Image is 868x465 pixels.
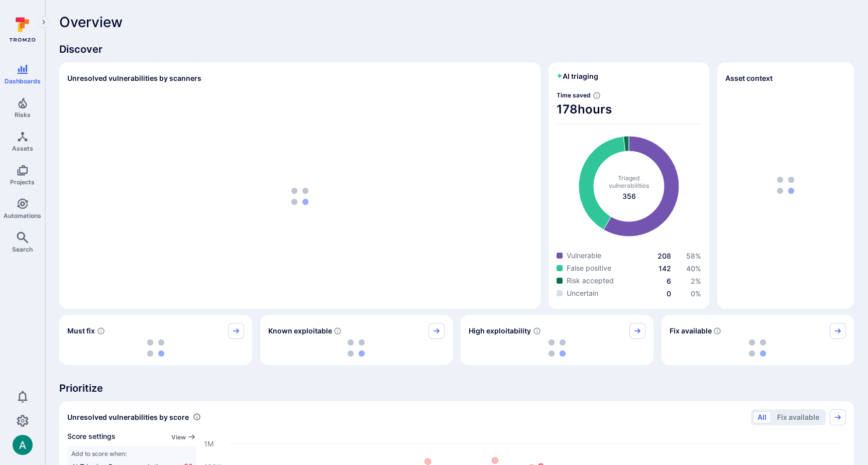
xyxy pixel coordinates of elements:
[667,289,671,298] a: 0
[268,339,445,357] div: loading spinner
[667,277,671,285] a: 6
[609,174,649,189] span: Triaged vulnerabilities
[686,264,701,273] span: 40 %
[59,14,123,30] span: Overview
[567,263,611,273] span: False positive
[67,73,201,83] h2: Unresolved vulnerabilities by scanners
[334,327,342,335] svg: Confirmed exploitable by KEV
[662,315,854,365] div: Fix available
[13,435,33,455] div: Arjan Dehar
[67,431,116,442] span: Score settings
[40,18,47,27] i: Expand navigation menu
[691,289,701,298] a: 0%
[12,246,33,253] span: Search
[97,327,105,335] svg: Risk score >=40 , missed SLA
[71,450,192,457] span: Add to score when:
[10,178,35,186] span: Projects
[533,327,541,335] svg: EPSS score ≥ 0.7
[686,252,701,260] a: 58%
[749,339,766,357] img: Loading...
[204,439,214,447] text: 1M
[12,145,33,152] span: Assets
[193,412,201,422] div: Number of vulnerabilities in status 'Open' 'Triaged' and 'In process' grouped by score
[567,276,614,286] span: Risk accepted
[686,264,701,273] a: 40%
[593,91,601,99] svg: Estimated based on an average time of 30 mins needed to triage each vulnerability
[260,315,453,365] div: Known exploitable
[686,252,701,260] span: 58 %
[5,77,41,85] span: Dashboards
[753,411,771,423] button: All
[691,277,701,285] a: 2%
[147,339,164,357] img: Loading...
[659,264,671,273] a: 142
[59,381,854,395] span: Prioritize
[469,326,531,336] span: High exploitability
[67,339,244,357] div: loading spinner
[348,339,365,357] img: Loading...
[13,435,33,455] img: ACg8ocLSa5mPYBaXNx3eFu_EmspyJX0laNWN7cXOFirfQ7srZveEpg=s96-c
[725,73,773,83] span: Asset context
[15,111,31,119] span: Risks
[557,71,598,81] h2: AI triaging
[67,412,189,422] span: Unresolved vulnerabilities by score
[67,326,95,336] span: Must fix
[4,212,41,219] span: Automations
[713,327,721,335] svg: Vulnerabilities with fix available
[59,315,252,365] div: Must fix
[291,188,308,205] img: Loading...
[658,252,671,260] a: 208
[670,326,712,336] span: Fix available
[622,191,636,201] span: total
[171,433,196,441] button: View
[691,289,701,298] span: 0 %
[557,91,591,99] span: Time saved
[171,431,196,442] a: View
[268,326,332,336] span: Known exploitable
[567,288,598,298] span: Uncertain
[549,339,566,357] img: Loading...
[567,251,601,261] span: Vulnerable
[773,411,824,423] button: Fix available
[557,101,701,118] span: 178 hours
[67,92,532,301] div: loading spinner
[38,16,50,28] button: Expand navigation menu
[670,339,846,357] div: loading spinner
[461,315,654,365] div: High exploitability
[59,42,854,56] span: Discover
[691,277,701,285] span: 2 %
[469,339,645,357] div: loading spinner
